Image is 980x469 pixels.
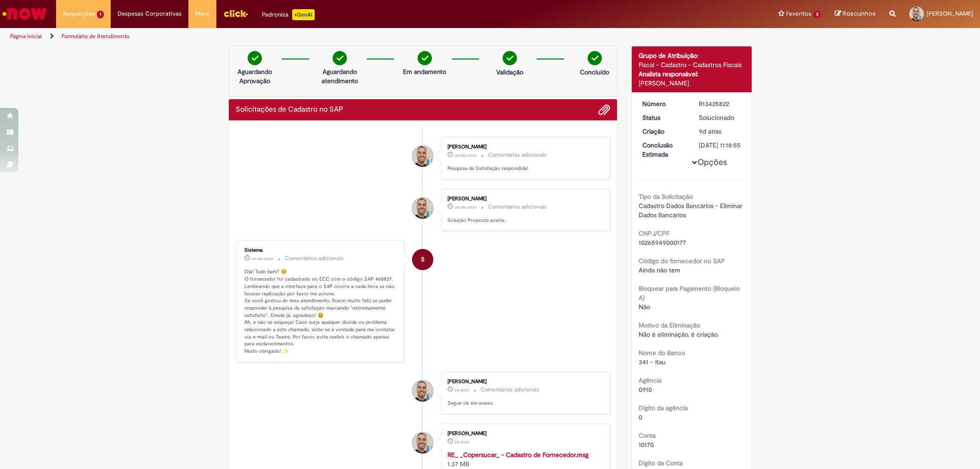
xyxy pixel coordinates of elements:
img: ServiceNow [1,5,48,23]
div: Guilherme Konzen Da Silva [412,380,433,401]
a: RE_ _Copersucar_ - Cadastro de Fornecedor.msg [448,451,589,459]
p: Concluído [580,68,609,77]
p: Em andamento [403,67,446,76]
div: Grupo de Atribuição: [639,51,745,60]
p: Validação [496,68,523,77]
time: 26/08/2025 10:20:50 [251,256,273,261]
div: Guilherme Konzen Da Silva [412,198,433,219]
div: R13425822 [699,99,742,108]
span: 10265949000177 [639,238,686,247]
small: Comentários adicionais [488,151,547,159]
b: Tipo da Solicitação [639,192,693,201]
b: CNPJ/CPF [639,229,669,237]
span: 2d atrás [454,387,469,393]
p: Solução Proposta aceita. [448,217,600,224]
b: Código do fornecedor no SAP [639,257,725,265]
span: More [195,9,210,18]
span: 9d atrás [699,127,721,136]
a: Página inicial [10,33,42,40]
button: Adicionar anexos [598,104,610,116]
ul: Trilhas de página [7,28,646,45]
time: 26/08/2025 11:32:09 [454,153,476,158]
div: 18/08/2025 16:26:02 [699,127,742,136]
div: [PERSON_NAME] [448,379,600,384]
span: um dia atrás [454,153,476,158]
div: [DATE] 11:18:55 [699,141,742,150]
small: Comentários adicionais [488,203,547,211]
p: +GenAi [292,9,315,20]
div: Sistema [244,248,397,253]
b: Motivo da Eliminação [639,321,700,329]
span: Não [639,303,650,311]
dt: Status [635,113,692,122]
time: 25/08/2025 15:19:04 [454,387,469,393]
a: Rascunhos [835,10,876,18]
span: [PERSON_NAME] [927,10,973,17]
small: Comentários adicionais [285,254,344,262]
b: Nome do Banco [639,349,685,357]
small: Comentários adicionais [481,386,539,394]
h2: Solicitações de Cadastro no SAP Histórico de tíquete [236,106,343,114]
b: Dígito da agência [639,404,688,412]
p: Aguardando Aprovação [232,67,277,85]
img: check-circle-green.png [588,51,602,65]
div: [PERSON_NAME] [448,431,600,436]
img: check-circle-green.png [418,51,432,65]
dt: Criação [635,127,692,136]
span: Favoritos [786,9,811,18]
img: check-circle-green.png [248,51,262,65]
span: Despesas Corporativas [118,9,181,18]
div: Padroniza [262,9,315,20]
span: 2d atrás [454,439,469,445]
dt: Conclusão Estimada [635,141,692,159]
p: Aguardando atendimento [317,67,362,85]
b: Bloquear para Pagamento (Bloqueio A) [639,284,740,302]
time: 25/08/2025 15:18:59 [454,439,469,445]
div: [PERSON_NAME] [639,79,745,88]
span: 3 [813,11,821,18]
span: um dia atrás [251,256,273,261]
span: Ainda não tem [639,266,680,274]
span: 0 [639,413,642,421]
time: 26/08/2025 11:31:54 [454,204,476,210]
span: Requisições [63,9,95,18]
p: Pesquisa de Satisfação respondida! [448,165,600,172]
div: [PERSON_NAME] [448,144,600,150]
dt: Número [635,99,692,108]
p: Olá! Tudo bem? 😊 O fornecedor foi cadastrado no ECC com o código SAP 468837. Lembrando que a inte... [244,268,397,355]
div: Guilherme Konzen Da Silva [412,432,433,453]
time: 18/08/2025 16:26:02 [699,127,721,136]
span: 10170 [639,441,654,449]
b: Agência [639,376,662,384]
div: Solucionado [699,113,742,122]
span: 0910 [639,385,652,394]
div: Guilherme Konzen Da Silva [412,146,433,167]
div: Analista responsável: [639,69,745,79]
a: Formulário de Atendimento [62,33,130,40]
span: S [421,249,425,271]
span: Cadastro Dados Bancários - Eliminar Dados Bancários [639,202,744,219]
span: um dia atrás [454,204,476,210]
img: check-circle-green.png [503,51,517,65]
div: 1.37 MB [448,450,600,469]
img: check-circle-green.png [333,51,347,65]
span: Não é eliminação, é criação. [639,330,719,339]
b: Dígito da Conta [639,459,683,467]
p: Segue ok em anexo. [448,400,600,407]
span: 341 – Itau [639,358,666,366]
img: click_logo_yellow_360x200.png [223,6,248,20]
span: 1 [97,11,104,18]
div: System [412,249,433,270]
span: Rascunhos [843,9,876,18]
div: [PERSON_NAME] [448,196,600,202]
div: Fiscal - Cadastro - Cadastros Fiscais [639,60,745,69]
b: Conta [639,431,656,440]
